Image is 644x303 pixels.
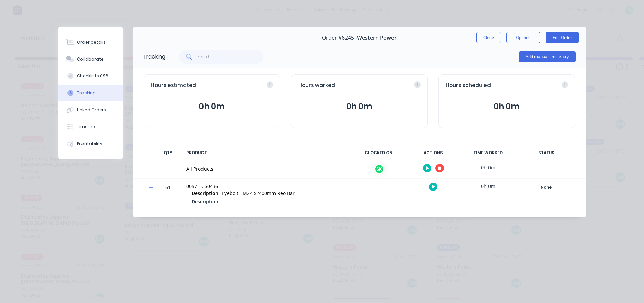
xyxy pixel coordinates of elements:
button: Timeline [58,118,123,135]
div: All Products [186,165,345,172]
button: Edit Order [546,32,579,43]
span: Hours scheduled [446,81,491,89]
button: Tracking [58,85,123,101]
div: STATUS [518,146,575,160]
span: Eyebolt - M24 x2400mm Reo Bar [222,190,295,196]
span: Western Power [357,34,397,41]
span: Description [192,190,218,197]
div: 0h 0m [463,160,514,175]
div: 0057 - CS0436 [186,183,345,190]
div: TIME WORKED [463,146,514,160]
div: Tracking [77,90,96,96]
span: Hours worked [298,81,335,89]
button: Checklists 0/16 [58,68,123,85]
input: Search... [197,50,263,64]
button: Add manual time entry [519,51,576,62]
div: PRODUCT [182,146,349,160]
button: Options [506,32,540,43]
button: None [522,183,571,192]
span: Hours estimated [151,81,196,89]
span: Description [192,198,218,205]
button: Profitability [58,135,123,152]
div: SK [374,164,384,174]
div: QTY [158,146,178,160]
button: Linked Orders [58,101,123,118]
div: Profitability [77,141,102,147]
button: Close [476,32,501,43]
button: 0h 0m [298,100,421,113]
div: 61 [158,180,178,210]
div: CLOCKED ON [353,146,404,160]
div: Tracking [143,53,165,61]
button: Collaborate [58,51,123,68]
div: Collaborate [77,56,104,62]
button: Order details [58,34,123,51]
div: Timeline [77,124,95,130]
div: Checklists 0/16 [77,73,108,79]
div: None [522,183,571,192]
div: ACTIONS [408,146,459,160]
span: Order #6245 - [322,34,357,41]
div: 0h 0m [463,179,514,194]
button: 0h 0m [151,100,273,113]
div: Linked Orders [77,107,106,113]
button: 0h 0m [446,100,568,113]
div: Order details [77,39,106,45]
